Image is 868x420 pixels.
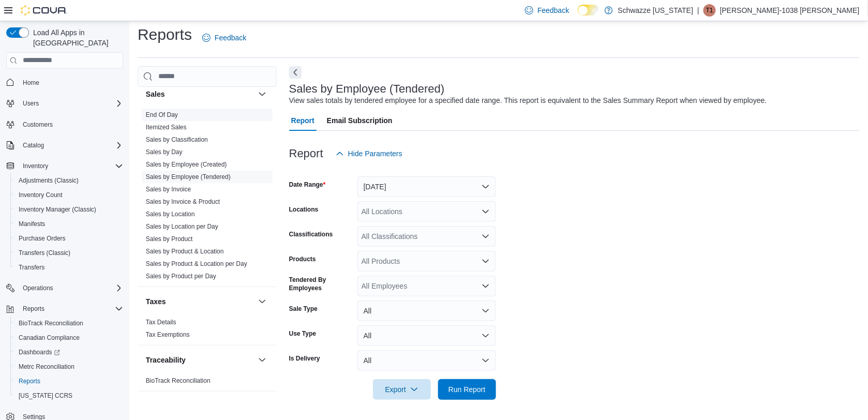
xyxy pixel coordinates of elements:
button: Reports [2,302,127,316]
h3: Report [289,147,323,160]
span: Sales by Employee (Tendered) [146,173,231,181]
button: Reports [19,303,49,315]
button: Sales [256,88,268,100]
h1: Reports [138,24,192,45]
label: Date Range [289,181,326,189]
span: Sales by Employee (Created) [146,160,227,169]
a: Metrc Reconciliation [14,361,79,373]
button: Purchase Orders [10,231,127,246]
p: | [697,4,699,17]
button: [US_STATE] CCRS [10,388,127,403]
span: Dashboards [14,346,123,358]
label: Sale Type [289,305,318,313]
span: Transfers [19,263,44,272]
span: Run Report [448,384,486,395]
span: Users [19,97,123,110]
span: Reports [19,303,123,315]
h3: Traceability [146,355,186,365]
div: Sales [138,109,277,287]
button: [DATE] [357,176,496,197]
button: Metrc Reconciliation [10,359,127,374]
label: Is Delivery [289,354,320,363]
span: Transfers (Classic) [14,247,123,259]
span: Sales by Location per Day [146,222,218,231]
a: Sales by Location per Day [146,223,218,230]
a: Sales by Product [146,235,193,243]
a: Sales by Day [146,148,183,156]
span: Inventory Manager (Classic) [19,205,96,214]
span: Feedback [215,33,246,43]
span: Operations [19,282,123,294]
a: Inventory Manager (Classic) [14,203,100,216]
button: Open list of options [482,207,490,216]
a: Inventory Count [14,189,67,201]
button: Adjustments (Classic) [10,173,127,188]
span: Sales by Classification [146,136,208,144]
span: Sales by Product [146,235,193,243]
span: Manifests [14,218,123,230]
button: Home [2,75,127,90]
span: [US_STATE] CCRS [19,392,72,400]
span: Purchase Orders [14,232,123,245]
button: Customers [2,117,127,132]
a: BioTrack Reconciliation [146,377,211,384]
button: Manifests [10,217,127,231]
button: Run Report [438,379,496,400]
span: Inventory Count [14,189,123,201]
span: Load All Apps in [GEOGRAPHIC_DATA] [29,27,123,48]
span: End Of Day [146,111,178,119]
span: Customers [19,118,123,131]
button: Users [2,96,127,111]
span: Tax Exemptions [146,331,190,339]
h3: Sales [146,89,165,99]
span: Sales by Product per Day [146,272,216,280]
label: Tendered By Employees [289,276,353,292]
button: Inventory [19,160,52,172]
button: Transfers [10,260,127,275]
span: BioTrack Reconciliation [146,377,211,385]
h3: Sales by Employee (Tendered) [289,83,445,95]
a: Sales by Classification [146,136,208,143]
span: Sales by Invoice & Product [146,198,220,206]
a: Sales by Location [146,211,195,218]
a: Sales by Product & Location per Day [146,260,247,267]
a: Purchase Orders [14,232,70,245]
span: Reports [23,305,44,313]
span: T1 [706,4,713,17]
span: Operations [23,284,53,292]
a: Transfers (Classic) [14,247,74,259]
a: Feedback [198,27,250,48]
p: Schwazze [US_STATE] [618,4,694,17]
button: Canadian Compliance [10,331,127,345]
button: Sales [146,89,254,99]
button: BioTrack Reconciliation [10,316,127,331]
a: Sales by Invoice [146,186,191,193]
span: Transfers (Classic) [19,249,70,257]
span: Inventory [19,160,123,172]
span: Sales by Product & Location [146,247,224,256]
a: Tax Details [146,319,176,326]
button: All [357,325,496,346]
span: Export [379,379,425,400]
span: Inventory Count [19,191,63,199]
a: Home [19,77,43,89]
span: Inventory [23,162,48,170]
span: Washington CCRS [14,389,123,402]
button: Transfers (Classic) [10,246,127,260]
label: Locations [289,205,319,214]
label: Use Type [289,329,316,338]
span: Sales by Day [146,148,183,156]
a: Dashboards [14,346,64,358]
button: Catalog [2,138,127,153]
button: Export [373,379,431,400]
a: [US_STATE] CCRS [14,389,77,402]
span: Feedback [537,5,569,16]
button: Next [289,66,302,79]
button: Open list of options [482,232,490,241]
a: End Of Day [146,111,178,118]
a: Itemized Sales [146,124,187,131]
p: [PERSON_NAME]-1038 [PERSON_NAME] [720,4,860,17]
span: Email Subscription [327,110,393,131]
span: Canadian Compliance [19,334,80,342]
a: Canadian Compliance [14,332,84,344]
